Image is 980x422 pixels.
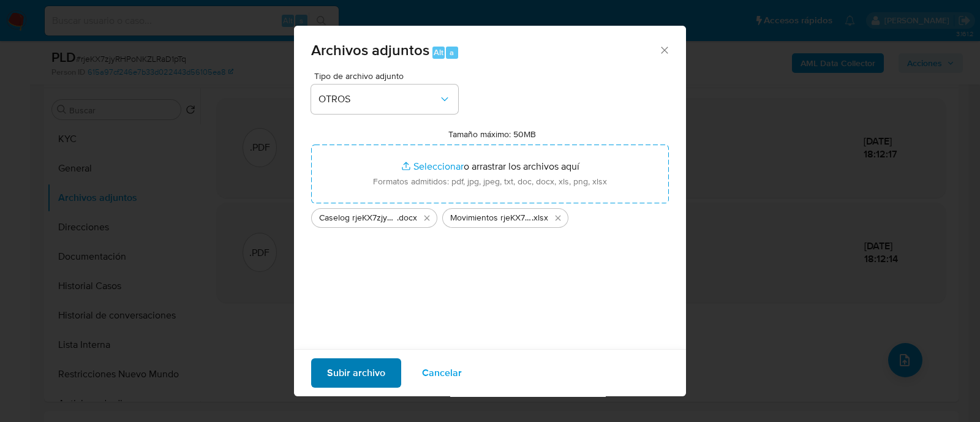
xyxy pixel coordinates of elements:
span: Movimientos rjeKX7zjyRHPoNKZLRaD1pTq_2025_09_17_18_57_46 [450,212,532,224]
button: Eliminar Movimientos rjeKX7zjyRHPoNKZLRaD1pTq_2025_09_17_18_57_46.xlsx [551,211,565,225]
span: .docx [397,212,417,224]
span: OTROS [318,93,439,105]
span: Archivos adjuntos [311,39,429,61]
span: a [450,47,454,58]
button: Cerrar [658,44,669,55]
span: Subir archivo [327,360,385,386]
span: .xlsx [532,212,548,224]
span: Tipo de archivo adjunto [314,72,461,80]
span: Alt [434,47,443,58]
button: Eliminar Caselog rjeKX7zjyRHPoNKZLRaD1pTq_2025_09_17_18_57_46.docx [420,211,434,225]
span: Caselog rjeKX7zjyRHPoNKZLRaD1pTq_2025_09_17_18_57_46 [319,212,397,224]
label: Tamaño máximo: 50MB [448,129,536,140]
ul: Archivos seleccionados [311,203,669,228]
button: OTROS [311,85,458,114]
span: Cancelar [422,360,462,386]
button: Cancelar [406,358,478,388]
button: Subir archivo [311,358,401,388]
